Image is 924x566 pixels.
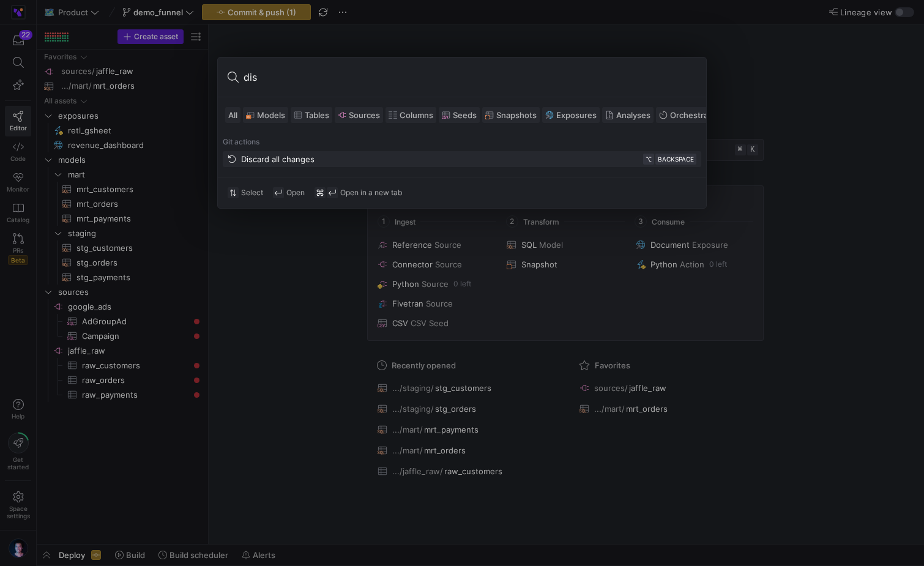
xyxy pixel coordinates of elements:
[305,110,329,120] span: Tables
[223,138,701,146] div: Git actions
[602,107,654,123] button: Analyses
[228,110,237,120] span: All
[349,110,380,120] span: Sources
[656,107,730,123] button: Orchestrations
[244,67,696,87] input: Search or run a command
[400,110,433,120] span: Columns
[542,107,600,123] button: Exposures
[658,155,694,163] span: BACKSPACE
[453,110,477,120] span: Seeds
[315,187,402,198] div: Open in a new tab
[243,107,288,123] button: Models
[315,187,326,198] span: ⌘
[241,154,315,164] div: Discard all changes
[556,110,597,120] span: Exposures
[646,155,652,163] span: ⌥
[228,187,263,198] div: Select
[335,107,383,123] button: Sources
[670,110,727,120] span: Orchestrations
[496,110,537,120] span: Snapshots
[273,187,305,198] div: Open
[225,107,240,123] button: All
[257,110,285,120] span: Models
[616,110,650,120] span: Analyses
[482,107,540,123] button: Snapshots
[439,107,480,123] button: Seeds
[291,107,332,123] button: Tables
[386,107,436,123] button: Columns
